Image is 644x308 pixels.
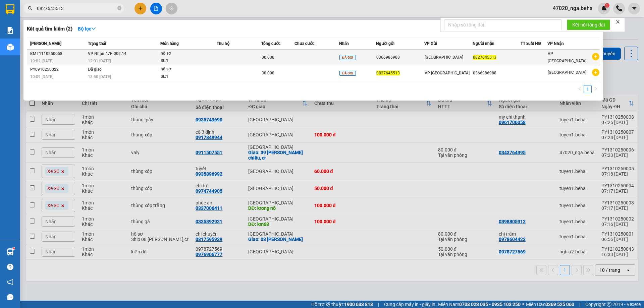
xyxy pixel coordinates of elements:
[161,57,211,65] div: SL: 1
[30,41,61,46] span: [PERSON_NAME]
[78,26,96,32] strong: Bộ lọc
[592,69,599,76] span: plus-circle
[376,71,400,75] span: 0827645513
[217,41,229,46] span: Thu hộ
[91,26,96,31] span: down
[6,4,14,14] img: logo-vxr
[161,66,211,73] div: hồ sơ
[576,85,584,93] button: left
[548,51,586,63] span: VP [GEOGRAPHIC_DATA]
[339,55,356,60] span: ĐÃ GỌI
[88,67,102,72] span: Đã giao
[7,264,13,270] span: question-circle
[576,85,584,93] li: Previous Page
[548,70,586,75] span: [GEOGRAPHIC_DATA]
[584,85,591,93] a: 1
[424,41,437,46] span: VP Gửi
[473,70,521,77] div: 0366986988
[27,25,72,33] h3: Kết quả tìm kiếm ( 2 )
[262,71,274,75] span: 30.000
[88,41,106,46] span: Trạng thái
[13,247,15,249] sup: 1
[30,59,53,63] span: 19:02 [DATE]
[38,41,155,50] span: TUYẾN: [GEOGRAPHIC_DATA]
[592,53,599,60] span: plus-circle
[473,41,494,46] span: Người nhận
[30,66,86,73] div: PY0910250022
[339,41,349,46] span: Nhãn
[88,51,126,56] span: VP Nhận 47F-002.14
[547,41,564,46] span: VP Nhận
[376,54,424,61] div: 0366986988
[376,41,394,46] span: Người gửi
[262,55,274,60] span: 30.000
[7,248,14,255] img: warehouse-icon
[444,19,561,30] input: Nhập số tổng đài
[7,294,13,300] span: message
[261,41,280,46] span: Tổng cước
[30,50,86,57] div: BMT1110250058
[89,11,136,18] span: 07:23:42 [DATE]
[521,41,541,46] span: TT xuất HĐ
[473,55,496,60] span: 0827645513
[594,87,598,91] span: right
[160,41,179,46] span: Món hàng
[592,85,600,93] li: Next Page
[572,21,605,28] span: Kết nối tổng đài
[567,19,610,30] button: Kết nối tổng đài
[88,59,111,63] span: 12:01 [DATE]
[72,23,101,34] button: Bộ lọcdown
[584,85,592,93] li: 1
[7,279,13,285] span: notification
[55,11,260,18] span: Thời gian : - Nhân viên nhận hàng :
[578,87,582,91] span: left
[7,44,14,51] img: warehouse-icon
[117,5,121,12] span: close-circle
[7,27,14,34] img: solution-icon
[117,6,121,10] span: close-circle
[161,73,211,80] div: SL: 1
[294,41,314,46] span: Chưa cước
[339,71,356,76] span: ĐÃ GỌI
[161,50,211,57] div: hồ sơ
[37,5,116,12] input: Tìm tên, số ĐT hoặc mã đơn
[615,19,620,24] span: close
[425,71,470,75] span: VP [GEOGRAPHIC_DATA]
[425,55,463,60] span: [GEOGRAPHIC_DATA]
[11,22,303,40] strong: NHÀ XE BÊ HÀ [GEOGRAPHIC_DATA]
[30,74,53,79] span: 10:09 [DATE]
[592,85,600,93] button: right
[28,6,33,11] span: search
[88,74,111,79] span: 13:50 [DATE]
